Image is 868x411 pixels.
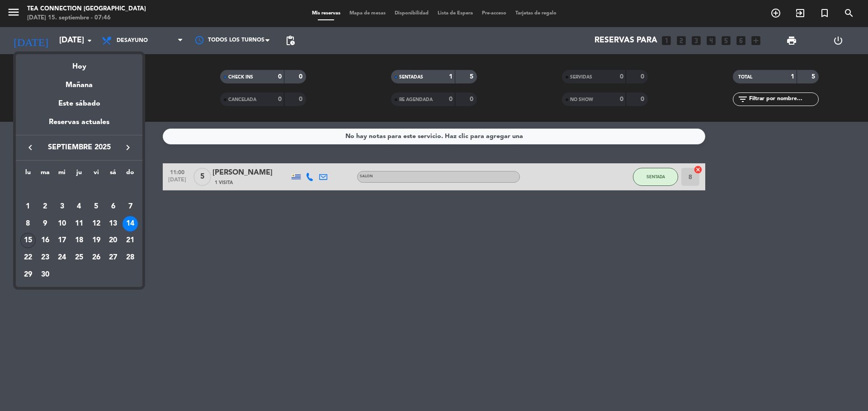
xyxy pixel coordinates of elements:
[120,142,136,153] button: keyboard_arrow_right
[105,167,122,181] th: sábado
[89,199,104,214] div: 5
[123,250,138,265] div: 28
[54,233,70,248] div: 17
[37,215,54,232] td: 9 de septiembre de 2025
[123,233,138,248] div: 21
[105,199,121,214] div: 6
[122,167,139,181] th: domingo
[38,233,53,248] div: 16
[19,215,37,232] td: 8 de septiembre de 2025
[89,216,104,231] div: 12
[53,249,71,266] td: 24 de septiembre de 2025
[19,232,37,249] td: 15 de septiembre de 2025
[16,116,142,135] div: Reservas actuales
[19,198,37,215] td: 1 de septiembre de 2025
[71,216,87,231] div: 11
[37,167,54,181] th: martes
[22,142,38,153] button: keyboard_arrow_left
[105,249,122,266] td: 27 de septiembre de 2025
[20,216,36,231] div: 8
[54,199,70,214] div: 3
[53,232,71,249] td: 17 de septiembre de 2025
[88,232,105,249] td: 19 de septiembre de 2025
[16,54,142,73] div: Hoy
[16,91,142,116] div: Este sábado
[71,250,87,265] div: 25
[123,142,133,153] i: keyboard_arrow_right
[37,249,54,266] td: 23 de septiembre de 2025
[71,233,87,248] div: 18
[122,232,139,249] td: 21 de septiembre de 2025
[16,73,142,91] div: Mañana
[19,249,37,266] td: 22 de septiembre de 2025
[122,198,139,215] td: 7 de septiembre de 2025
[88,249,105,266] td: 26 de septiembre de 2025
[71,215,88,232] td: 11 de septiembre de 2025
[38,267,53,282] div: 30
[71,232,88,249] td: 18 de septiembre de 2025
[105,232,122,249] td: 20 de septiembre de 2025
[37,266,54,283] td: 30 de septiembre de 2025
[105,198,122,215] td: 6 de septiembre de 2025
[105,216,121,231] div: 13
[38,142,120,153] span: septiembre 2025
[122,249,139,266] td: 28 de septiembre de 2025
[54,216,70,231] div: 10
[71,167,88,181] th: jueves
[89,233,104,248] div: 19
[37,198,54,215] td: 2 de septiembre de 2025
[20,199,36,214] div: 1
[71,199,87,214] div: 4
[105,215,122,232] td: 13 de septiembre de 2025
[38,216,53,231] div: 9
[38,250,53,265] div: 23
[25,142,36,153] i: keyboard_arrow_left
[105,233,121,248] div: 20
[89,250,104,265] div: 26
[71,198,88,215] td: 4 de septiembre de 2025
[20,250,36,265] div: 22
[122,215,139,232] td: 14 de septiembre de 2025
[53,198,71,215] td: 3 de septiembre de 2025
[105,250,121,265] div: 27
[88,215,105,232] td: 12 de septiembre de 2025
[88,167,105,181] th: viernes
[123,199,138,214] div: 7
[19,167,37,181] th: lunes
[20,233,36,248] div: 15
[53,167,71,181] th: miércoles
[19,181,139,198] td: SEP.
[123,216,138,231] div: 14
[88,198,105,215] td: 5 de septiembre de 2025
[54,250,70,265] div: 24
[37,232,54,249] td: 16 de septiembre de 2025
[38,199,53,214] div: 2
[19,266,37,283] td: 29 de septiembre de 2025
[53,215,71,232] td: 10 de septiembre de 2025
[20,267,36,282] div: 29
[71,249,88,266] td: 25 de septiembre de 2025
